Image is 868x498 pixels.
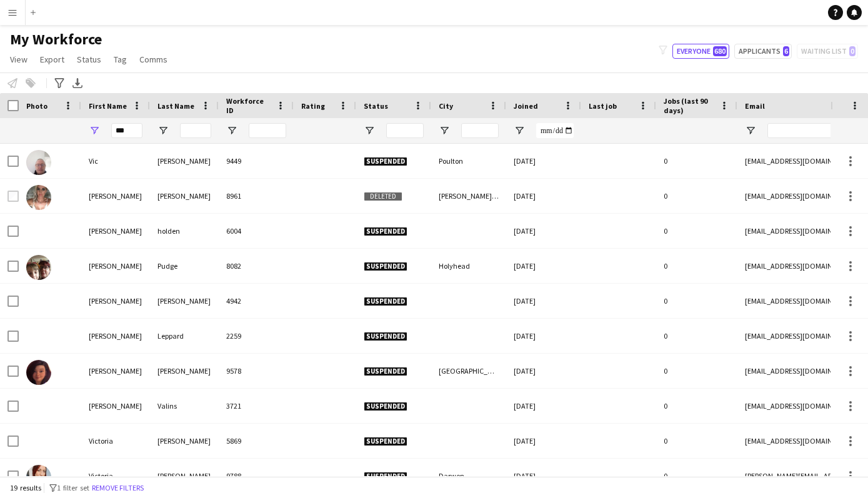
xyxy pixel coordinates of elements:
[150,249,219,283] div: Pudge
[219,144,294,178] div: 9449
[656,284,737,318] div: 0
[656,389,737,423] div: 0
[713,46,727,56] span: 680
[656,319,737,353] div: 0
[506,144,581,178] div: [DATE]
[150,389,219,423] div: Valins
[10,30,102,49] span: My Workforce
[226,125,237,136] button: Open Filter Menu
[439,101,453,111] span: City
[249,123,286,138] input: Workforce ID Filter Input
[226,96,271,115] span: Workforce ID
[40,54,64,65] span: Export
[656,354,737,388] div: 0
[364,101,388,111] span: Status
[431,354,506,388] div: [GEOGRAPHIC_DATA]
[364,125,375,136] button: Open Filter Menu
[219,319,294,353] div: 2259
[656,249,737,283] div: 0
[506,214,581,248] div: [DATE]
[114,54,127,65] span: Tag
[506,319,581,353] div: [DATE]
[81,354,150,388] div: [PERSON_NAME]
[506,249,581,283] div: [DATE]
[656,214,737,248] div: 0
[386,123,424,138] input: Status Filter Input
[506,179,581,213] div: [DATE]
[219,354,294,388] div: 9578
[219,284,294,318] div: 4942
[431,179,506,213] div: [PERSON_NAME] Coldfield
[109,51,132,67] a: Tag
[431,459,506,493] div: Darwen
[364,472,407,481] span: Suspended
[52,76,67,91] app-action-btn: Advanced filters
[514,101,538,111] span: Joined
[506,389,581,423] div: [DATE]
[134,51,172,67] a: Comms
[81,389,150,423] div: [PERSON_NAME]
[506,354,581,388] div: [DATE]
[431,144,506,178] div: Poulton
[10,54,27,65] span: View
[656,459,737,493] div: 0
[783,46,789,56] span: 6
[506,284,581,318] div: [DATE]
[664,96,715,115] span: Jobs (last 90 days)
[81,319,150,353] div: [PERSON_NAME]
[506,459,581,493] div: [DATE]
[150,459,219,493] div: [PERSON_NAME]
[26,360,51,385] img: Vicky Norman
[5,51,32,67] a: View
[672,44,729,59] button: Everyone680
[364,367,407,376] span: Suspended
[364,402,407,411] span: Suspended
[157,125,169,136] button: Open Filter Menu
[364,227,407,236] span: Suspended
[89,101,127,111] span: First Name
[81,144,150,178] div: Vic
[72,51,106,67] a: Status
[506,424,581,458] div: [DATE]
[364,262,407,271] span: Suspended
[26,255,51,280] img: Vicki Pudge
[180,123,211,138] input: Last Name Filter Input
[219,424,294,458] div: 5869
[70,76,85,91] app-action-btn: Export XLSX
[81,459,150,493] div: Victoria
[81,179,150,213] div: [PERSON_NAME]
[150,214,219,248] div: holden
[589,101,617,111] span: Last job
[536,123,574,138] input: Joined Filter Input
[26,185,51,210] img: Vicki Collins
[81,249,150,283] div: [PERSON_NAME]
[656,179,737,213] div: 0
[150,179,219,213] div: [PERSON_NAME]
[364,332,407,341] span: Suspended
[150,424,219,458] div: [PERSON_NAME]
[150,319,219,353] div: Leppard
[364,437,407,446] span: Suspended
[219,249,294,283] div: 8082
[81,214,150,248] div: [PERSON_NAME]
[35,51,69,67] a: Export
[364,192,402,201] span: Deleted
[656,144,737,178] div: 0
[734,44,792,59] button: Applicants6
[514,125,525,136] button: Open Filter Menu
[219,179,294,213] div: 8961
[111,123,142,138] input: First Name Filter Input
[139,54,167,65] span: Comms
[57,483,89,492] span: 1 filter set
[301,101,325,111] span: Rating
[150,284,219,318] div: [PERSON_NAME]
[431,249,506,283] div: Holyhead
[157,101,194,111] span: Last Name
[7,191,19,202] input: Row Selection is disabled for this row (unchecked)
[26,465,51,490] img: Victoria Heston-king
[77,54,101,65] span: Status
[150,144,219,178] div: [PERSON_NAME]
[439,125,450,136] button: Open Filter Menu
[26,101,47,111] span: Photo
[219,214,294,248] div: 6004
